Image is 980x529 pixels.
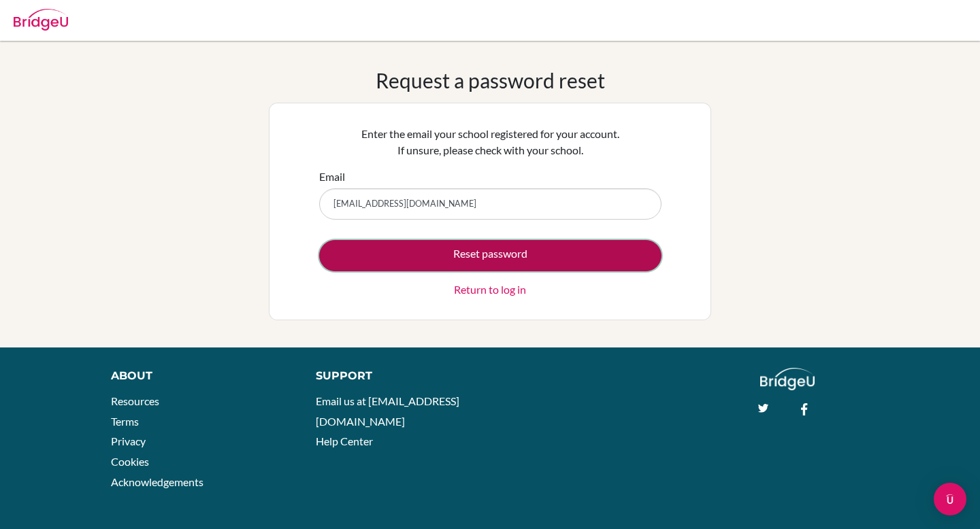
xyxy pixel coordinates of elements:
a: Acknowledgements [111,475,203,488]
label: Email [319,169,345,185]
a: Return to log in [454,281,526,298]
a: Help Center [316,434,373,447]
button: Reset password [319,240,661,271]
a: Cookies [111,455,149,468]
p: Enter the email your school registered for your account. If unsure, please check with your school. [319,126,661,158]
div: Support [316,368,476,384]
a: Email us at [EMAIL_ADDRESS][DOMAIN_NAME] [316,394,459,428]
a: Resources [111,394,159,407]
img: Bridge-U [14,9,68,31]
div: About [111,368,285,384]
div: Open Intercom Messenger [934,483,966,515]
img: logo_white@2x-f4f0deed5e89b7ecb1c2cc34c3e3d731f90f0f143d5ea2071677605dd97b5244.png [760,368,815,390]
h1: Request a password reset [376,68,605,92]
a: Terms [111,415,139,428]
a: Privacy [111,434,146,447]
